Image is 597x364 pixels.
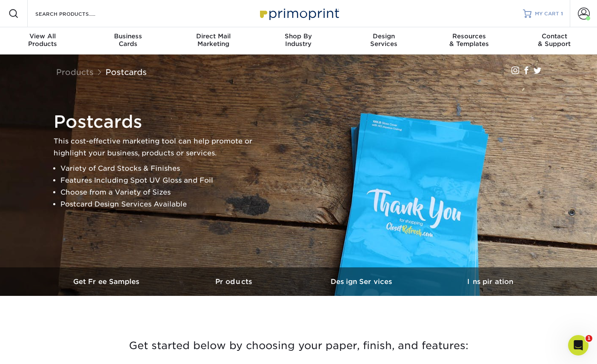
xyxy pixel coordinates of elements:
a: Contact& Support [512,27,597,54]
div: Marketing [171,32,256,48]
a: Direct MailMarketing [171,27,256,54]
span: Contact [512,32,597,40]
div: Industry [256,32,341,48]
span: MY CART [535,10,559,17]
a: Products [171,267,299,296]
a: Products [56,67,94,77]
a: Get Free Samples [43,267,171,296]
iframe: Google Customer Reviews [2,338,72,361]
div: & Templates [426,32,511,48]
img: Primoprint [256,4,341,23]
li: Features Including Spot UV Gloss and Foil [60,175,266,186]
span: 1 [561,11,563,17]
h3: Inspiration [426,278,554,286]
h3: Products [171,278,299,286]
span: Resources [426,32,511,40]
h3: Get Free Samples [43,278,171,286]
span: Direct Mail [171,32,256,40]
input: SEARCH PRODUCTS..... [34,9,117,19]
div: Cards [85,32,170,48]
div: Services [341,32,426,48]
a: BusinessCards [85,27,170,54]
a: Design Services [299,267,426,296]
p: This cost-effective marketing tool can help promote or highlight your business, products or servi... [54,135,266,159]
h1: Postcards [54,112,266,132]
div: & Support [512,32,597,48]
a: Resources& Templates [426,27,511,54]
iframe: Intercom live chat [568,335,588,355]
span: Business [85,32,170,40]
li: Postcard Design Services Available [60,198,266,210]
a: Inspiration [426,267,554,296]
span: Design [341,32,426,40]
span: 1 [586,335,592,342]
li: Choose from a Variety of Sizes [60,186,266,198]
a: Postcards [106,67,147,77]
a: DesignServices [341,27,426,54]
h3: Design Services [299,278,426,286]
li: Variety of Card Stocks & Finishes [60,163,266,175]
span: Shop By [256,32,341,40]
a: Shop ByIndustry [256,27,341,54]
